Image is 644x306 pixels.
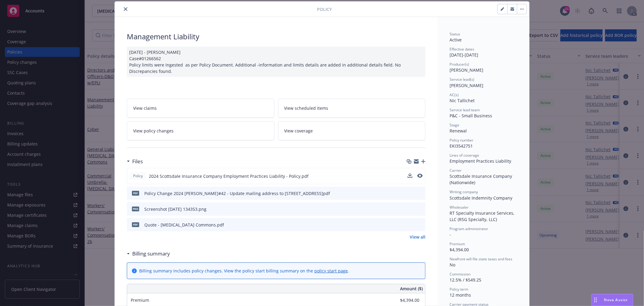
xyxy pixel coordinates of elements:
[450,232,451,237] span: -
[450,153,479,158] span: Lines of coverage
[450,287,468,292] span: Policy term
[450,143,473,149] span: EKI3542751
[450,272,470,277] span: Commission
[450,205,469,210] span: Wholesaler
[132,222,139,227] span: pdf
[127,31,425,42] div: Management Liability
[450,47,474,52] span: Effective dates
[408,173,412,178] button: download file
[417,174,423,178] button: preview file
[450,83,483,88] span: [PERSON_NAME]
[278,121,426,140] a: View coverage
[450,47,517,58] div: [DATE] - [DATE]
[591,294,633,306] button: Nova Assist
[450,210,516,222] span: RT Specialty Insurance Services, LLC (RSG Specialty, LLC)
[450,77,474,82] span: Service lead(s)
[450,37,462,43] span: Active
[133,105,157,111] span: View claims
[450,98,475,103] span: Nic Tallichet
[144,222,224,228] div: Quote - [MEDICAL_DATA] Commons.pdf
[408,206,413,212] button: download file
[127,99,274,118] a: View claims
[450,92,459,97] span: AC(s)
[450,113,492,119] span: P&C - Small Business
[122,5,129,13] button: close
[418,190,423,197] button: preview file
[450,138,473,143] span: Policy number
[417,173,423,179] button: preview file
[284,105,328,111] span: View scheduled items
[132,158,143,165] h3: Files
[127,121,274,140] a: View policy changes
[450,262,455,268] span: No
[149,173,309,179] span: 2024 Scottsdale Insurance Company Employment Practices Liability - Policy.pdf
[450,158,511,164] span: Employment Practices Liability
[127,47,425,77] div: [DATE] - [PERSON_NAME] Case#01266562 Policy limits were Ingested as per Policy Document. Addition...
[132,173,144,179] span: Policy
[400,285,423,292] span: Amount ($)
[127,158,143,165] div: Files
[450,62,469,67] span: Producer(s)
[139,268,349,274] div: Billing summary includes policy changes. View the policy start billing summary on the .
[450,173,513,185] span: Scottsdale Insurance Company (Nationwide)
[132,250,170,258] h3: Billing summary
[144,190,330,197] div: Policy Change 2024 [PERSON_NAME]#42 - Update mailing address to [STREET_ADDRESS]pdf
[450,189,478,194] span: Writing company
[450,31,460,37] span: Status
[450,195,512,201] span: Scottsdale Indemnity Company
[410,234,425,240] a: View all
[384,296,423,305] input: 0.00
[450,67,483,73] span: [PERSON_NAME]
[450,128,467,134] span: Renewal
[450,256,512,262] span: Newfront will file state taxes and fees
[450,241,465,246] span: Premium
[278,99,426,118] a: View scheduled items
[408,190,413,197] button: download file
[450,292,471,298] span: 12 months
[131,297,149,303] span: Premium
[132,207,139,211] span: png
[450,168,462,173] span: Carrier
[418,206,423,212] button: preview file
[450,107,480,112] span: Service lead team
[132,191,139,195] span: pdf
[450,122,459,128] span: Stage
[314,268,348,274] a: policy start page
[408,173,412,179] button: download file
[592,294,599,306] div: Drag to move
[144,206,207,212] div: Screenshot [DATE] 134353.png
[418,222,423,228] button: preview file
[450,226,488,231] span: Program administrator
[604,297,628,302] span: Nova Assist
[408,222,413,228] button: download file
[133,128,174,134] span: View policy changes
[317,6,332,12] span: Policy
[284,128,313,134] span: View coverage
[450,247,469,252] span: $4,394.00
[450,277,481,283] span: 12.5% / $549.25
[127,250,170,258] div: Billing summary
